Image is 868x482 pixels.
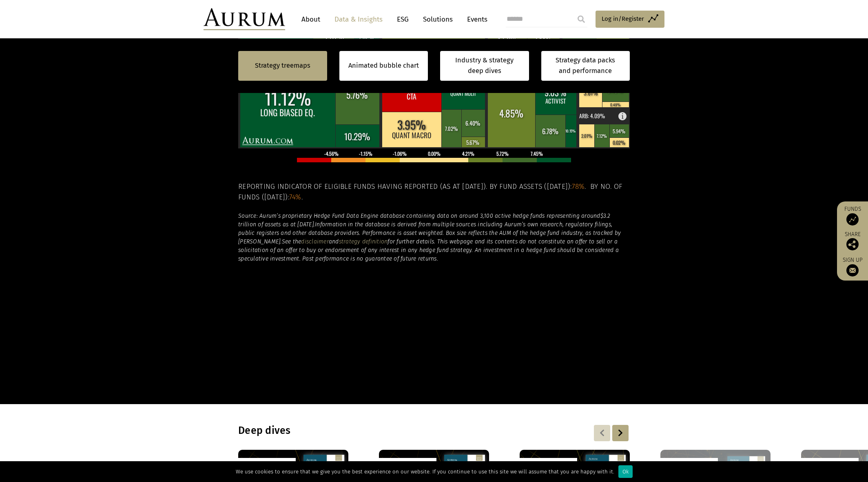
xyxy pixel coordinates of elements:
em: Information in the database is derived from multiple sources including Aurum’s own research, regu... [238,221,621,245]
a: ESG [393,12,413,27]
div: Ok [618,465,633,478]
em: Source: Aurum’s proprietary Hedge Fund Data Engine database containing data on around 3,100 activ... [238,212,600,219]
span: Log in/Register [602,14,644,24]
a: Solutions [419,12,457,27]
div: Hedge Fund Data [801,458,859,471]
a: disclaimer [301,238,329,245]
div: Hedge Fund Data [660,458,718,471]
img: Aurum [204,8,285,30]
a: Log in/Register [596,11,664,28]
div: Hedge Fund Data [520,458,577,471]
input: Submit [573,11,589,27]
img: Share this post [846,238,859,250]
a: strategy definition [339,238,388,245]
span: 74% [289,193,301,201]
em: See the [282,238,301,245]
a: Strategy treemaps [255,60,310,71]
h3: Deep dives [238,425,525,437]
a: Sign up [841,256,864,276]
a: Data & Insights [330,12,387,27]
em: for further details. This webpage and its contents do not constitute an offer to sell or a solici... [238,238,619,262]
span: 78% [572,182,585,191]
img: Access Funds [846,213,859,226]
a: Events [463,12,487,27]
div: Share [841,232,864,250]
div: Hedge Fund Data [379,458,436,471]
a: Animated bubble chart [348,60,419,71]
div: Hedge Fund Data [238,458,296,471]
img: Sign up to our newsletter [846,264,859,276]
em: $3.2 trillion of assets as at [DATE] [238,212,611,228]
a: About [297,12,324,27]
em: and [329,238,339,245]
em: . [314,221,315,228]
a: Strategy data packs and performance [541,51,630,81]
a: Industry & strategy deep dives [440,51,529,81]
a: Funds [841,206,864,226]
h5: Reporting indicator of eligible funds having reported (as at [DATE]). By fund assets ([DATE]): . ... [238,181,630,203]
